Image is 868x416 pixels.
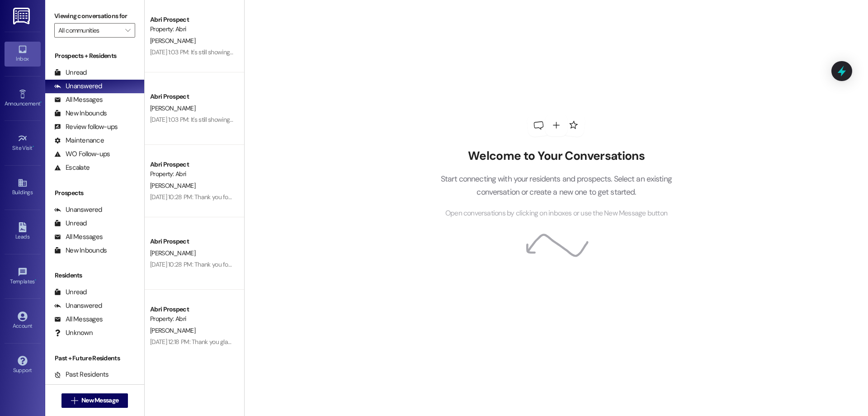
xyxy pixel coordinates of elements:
label: Viewing conversations for [54,9,135,23]
a: Support [5,353,41,378]
span: [PERSON_NAME] [150,104,195,112]
div: All Messages [54,315,103,324]
div: Abri Prospect [150,305,234,314]
div: Escalate [54,163,90,172]
a: Templates • [5,264,41,289]
a: Leads [5,220,41,244]
a: Account [5,309,41,333]
div: Prospects + Residents [45,51,144,61]
div: Unanswered [54,205,102,215]
div: Prospects [45,188,144,198]
div: [DATE] 12:18 PM: Thank you glad to pay that [150,338,262,346]
span: Open conversations by clicking on inboxes or use the New Message button [445,208,667,219]
div: Past + Future Residents [45,354,144,363]
div: Unread [54,287,87,297]
img: ResiDesk Logo [13,8,32,24]
div: Property: Abri [150,314,234,324]
input: All communities [58,23,121,38]
i:  [125,27,130,34]
div: Residents [45,271,144,280]
span: • [35,277,36,283]
div: Review follow-ups [54,122,118,132]
span: [PERSON_NAME] [150,326,195,335]
div: [DATE] 10:28 PM: Thank you for letting me know! I just payed it! [150,260,312,268]
button: New Message [61,393,128,408]
div: All Messages [54,95,103,105]
div: Maintenance [54,136,104,145]
div: [DATE] 10:28 PM: Thank you for letting me know! I just payed it! [150,193,312,201]
h2: Welcome to Your Conversations [427,149,685,163]
div: Property: Abri [150,169,234,179]
span: [PERSON_NAME] [150,182,195,190]
div: New Inbounds [54,246,107,255]
a: Site Visit • [5,131,41,155]
span: New Message [81,396,118,405]
div: Unanswered [54,81,102,91]
div: Abri Prospect [150,15,234,24]
a: Inbox [5,42,41,66]
div: Unread [54,219,87,228]
div: [DATE] 1:03 PM: It's still showing 380 for rent. [150,115,264,124]
div: WO Follow-ups [54,149,110,159]
div: [DATE] 1:03 PM: It's still showing 380 for rent. [150,48,264,56]
div: Unknown [54,328,93,338]
div: Unread [54,68,87,77]
div: Property: Abri [150,24,234,34]
div: Abri Prospect [150,160,234,169]
span: [PERSON_NAME] [150,37,195,45]
span: • [33,143,34,150]
span: • [40,99,42,105]
i:  [71,397,78,404]
div: Past Residents [54,370,109,379]
a: Buildings [5,175,41,200]
span: [PERSON_NAME] [150,249,195,257]
div: Unanswered [54,301,102,311]
div: New Inbounds [54,109,107,118]
div: All Messages [54,232,103,242]
p: Start connecting with your residents and prospects. Select an existing conversation or create a n... [427,172,685,198]
div: Abri Prospect [150,237,234,246]
div: Abri Prospect [150,92,234,101]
